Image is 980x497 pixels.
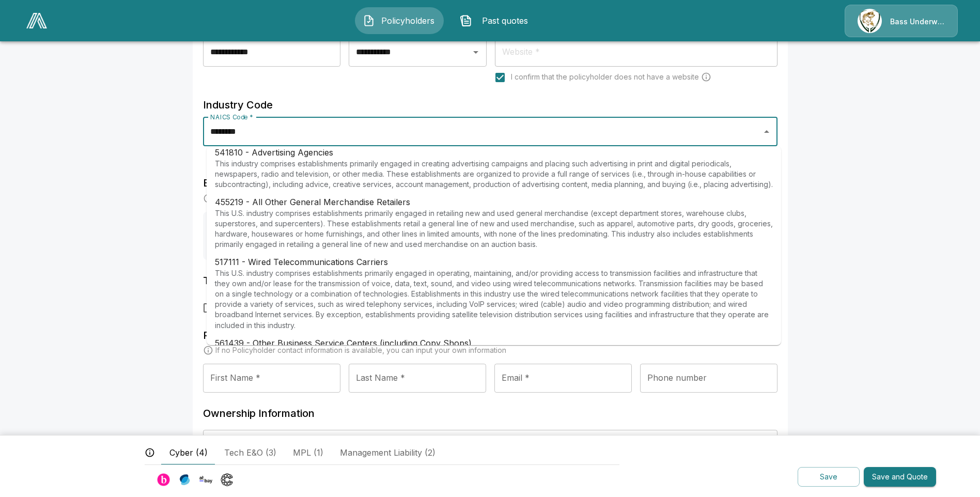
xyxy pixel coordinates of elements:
p: 517111 - Wired Telecommunications Carriers [215,256,773,268]
p: 541810 - Advertising Agencies [215,146,773,159]
h6: Engaged Industry [203,175,777,191]
img: Carrier Logo [199,473,212,486]
img: Carrier Logo [221,473,234,486]
p: 561439 - Other Business Service Centers (including Copy Shops) [215,337,773,349]
svg: Carriers run a cyber security scan on the policyholders' websites. Please enter a website wheneve... [701,72,711,82]
span: Tech E&O (3) [224,446,276,459]
label: Phone number [210,33,255,42]
h6: Taxes & fees [203,272,777,289]
button: Open [469,45,483,59]
p: This U.S. industry comprises establishments primarily engaged in retailing new and used general m... [215,208,773,250]
p: If no Policyholder contact information is available, you can input your own information [215,345,506,355]
span: Management Liability (2) [340,446,435,459]
img: AA Logo [26,13,47,28]
h6: Ownership Information [203,405,777,422]
span: Policyholders [379,14,436,27]
span: Cyber (4) [169,446,208,459]
p: This industry comprises establishments primarily engaged in creating advertising campaigns and pl... [215,159,773,190]
img: Policyholders Icon [363,14,375,27]
h6: Industry Code [203,97,777,113]
p: This U.S. industry comprises establishments primarily engaged in operating, maintaining, and/or p... [215,268,773,330]
img: Past quotes Icon [460,14,472,27]
p: 455219 - All Other General Merchandise Retailers [215,196,773,208]
span: Past quotes [476,14,533,27]
h6: Policyholder Contact Information [203,327,777,344]
button: Past quotes IconPast quotes [452,7,541,34]
label: NAICS Code * [210,113,253,121]
button: Policyholders IconPolicyholders [355,7,444,34]
label: Entity Type * [356,33,394,42]
button: Close [759,125,774,139]
button: Engaged Industry *Specify the policyholder engaged industry. [203,212,381,260]
span: I confirm that the policyholder does not have a website [511,72,699,82]
span: MPL (1) [293,446,323,459]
